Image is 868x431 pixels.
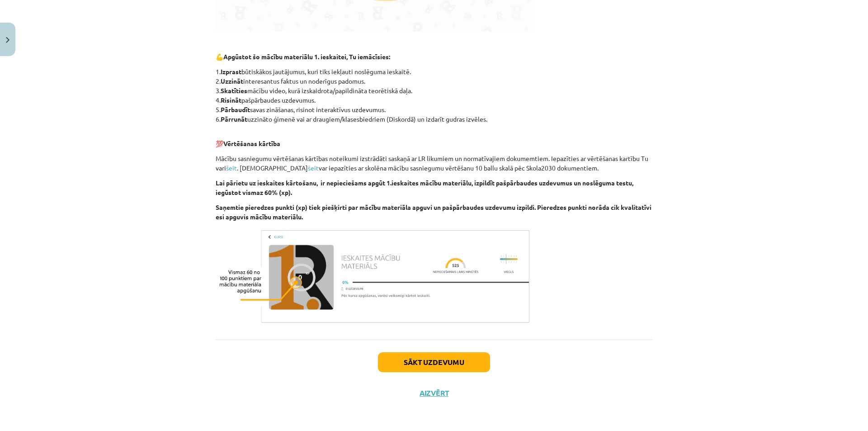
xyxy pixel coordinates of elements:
[221,115,247,123] b: Pārrunāt
[417,388,451,398] button: Aizvērt
[216,67,652,124] p: 1. būtiskākos jautājumus, kuri tiks iekļauti noslēguma ieskaitē. 2. interesantus faktus un noderī...
[216,203,651,221] b: Saņemtie pieredzes punkti (xp) tiek piešķirti par mācību materiāla apguvi un pašpārbaudes uzdevum...
[221,105,250,114] b: Pārbaudīt
[216,179,633,196] b: Lai pārietu uz ieskaites kārtošanu, ir nepieciešams apgūt 1.ieskaites mācību materiālu, izpildīt ...
[221,96,241,104] b: Risināt
[221,77,243,85] b: Uzzināt
[221,67,241,76] b: Izprast
[221,86,247,95] b: Skatīties
[223,139,280,147] b: Vērtēšanas kārtība
[226,164,237,172] a: šeit
[378,352,490,372] button: Sākt uzdevumu
[216,129,652,148] p: 💯
[216,52,652,62] p: 💪
[223,52,390,61] b: Apgūstot šo mācību materiālu 1. ieskaitei, Tu iemācīsies:
[308,164,319,172] a: šeit
[216,154,652,173] p: Mācību sasniegumu vērtēšanas kārtības noteikumi izstrādāti saskaņā ar LR likumiem un normatīvajie...
[6,37,9,43] img: icon-close-lesson-0947bae3869378f0d4975bcd49f059093ad1ed9edebbc8119c70593378902aed.svg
